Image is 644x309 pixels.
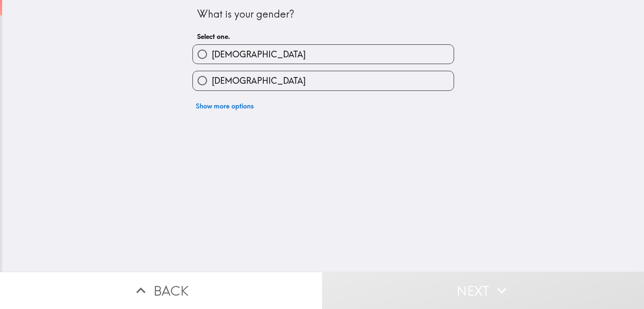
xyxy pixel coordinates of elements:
[192,98,257,114] button: Show more options
[212,75,306,87] span: [DEMOGRAPHIC_DATA]
[193,71,454,90] button: [DEMOGRAPHIC_DATA]
[322,272,644,309] button: Next
[197,7,449,21] div: What is your gender?
[197,32,449,41] h6: Select one.
[212,49,306,60] span: [DEMOGRAPHIC_DATA]
[193,45,454,64] button: [DEMOGRAPHIC_DATA]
